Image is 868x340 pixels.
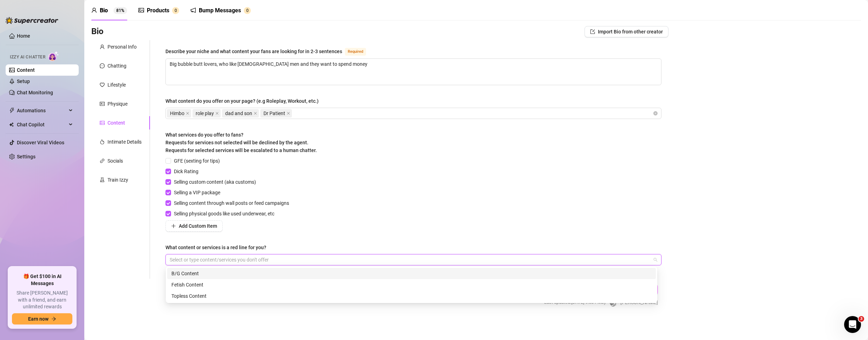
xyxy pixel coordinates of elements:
div: Socials [107,157,123,165]
span: notification [190,7,196,13]
div: Lifestyle [107,81,126,89]
div: Content [107,119,125,127]
a: Settings [17,154,35,159]
span: Himbo [170,109,184,117]
button: Import Bio from other creator [585,26,668,37]
div: What content or services is a red line for you? [165,244,266,251]
span: Selling custom content (aka customs) [171,178,259,186]
div: Intimate Details [107,138,142,146]
span: idcard [100,101,105,106]
span: heart [100,82,105,87]
div: Topless Content [171,292,652,300]
button: Earn nowarrow-right [12,313,72,325]
span: Selling a VIP package [171,189,223,196]
span: experiment [100,177,105,182]
span: 🎁 Get $100 in AI Messages [12,273,72,287]
span: role play [196,109,214,117]
div: B/G Content [171,270,652,277]
div: Train Izzy [107,176,128,184]
sup: 0 [244,7,251,14]
span: Selling content through wall posts or feed campaigns [171,199,292,207]
span: What services do you offer to fans? Requests for services not selected will be declined by the ag... [165,132,317,153]
span: Dr Patient [260,109,292,118]
span: arrow-right [51,316,56,321]
span: Add Custom Item [179,223,217,229]
div: B/G Content [167,268,656,279]
div: Bio [100,6,108,15]
span: dad and son [222,109,259,118]
div: Chatting [107,62,126,70]
span: GFE (sexting for tips) [171,157,223,165]
span: close [254,112,257,115]
div: Describe your niche and what content your fans are looking for in 2-3 sentences [165,48,342,55]
span: Earn now [28,316,48,322]
div: Personal Info [107,43,137,51]
span: Automations [17,105,67,116]
span: Dr Patient [263,109,285,117]
img: AI Chatter [48,51,59,61]
img: logo-BBDzfeDw.svg [6,17,58,24]
input: What content or services is a red line for you? [170,256,171,264]
span: 3 [859,316,864,322]
h3: Bio [91,26,104,37]
span: user [91,7,97,13]
div: Bump Messages [199,6,241,15]
div: Products [147,6,169,15]
label: Describe your niche and what content your fans are looking for in 2-3 sentences [165,47,374,56]
button: Add Custom Item [165,220,223,232]
sup: 81% [113,7,127,14]
img: Chat Copilot [9,122,14,127]
input: What content do you offer on your page? (e.g Roleplay, Workout, etc.) [293,109,295,118]
span: Import Bio from other creator [598,29,663,34]
a: Content [17,67,35,73]
div: Topless Content [167,290,656,302]
label: What content do you offer on your page? (e.g Roleplay, Workout, etc.) [165,97,324,105]
span: picture [100,120,105,125]
span: fire [100,139,105,144]
span: close [215,112,219,115]
iframe: Intercom live chat [844,316,861,333]
span: Himbo [167,109,191,118]
span: plus [171,223,176,228]
span: role play [192,109,221,118]
span: Share [PERSON_NAME] with a friend, and earn unlimited rewards [12,290,72,310]
sup: 0 [172,7,179,14]
div: Physique [107,100,128,108]
div: Fetish Content [171,281,652,289]
a: Chat Monitoring [17,90,53,95]
a: Home [17,33,30,39]
span: close-circle [653,111,658,115]
span: message [100,63,105,68]
span: import [590,29,595,34]
span: thunderbolt [9,108,15,113]
textarea: Describe your niche and what content your fans are looking for in 2-3 sentences [166,59,661,85]
span: link [100,158,105,163]
a: Discover Viral Videos [17,140,64,145]
span: Selling physical goods like used underwear, etc [171,210,277,218]
label: What content or services is a red line for you? [165,244,271,251]
span: Dick Rating [171,168,201,175]
span: Izzy AI Chatter [10,54,45,61]
div: Fetish Content [167,279,656,290]
div: What content do you offer on your page? (e.g Roleplay, Workout, etc.) [165,97,319,105]
span: close [186,112,189,115]
span: picture [138,7,144,13]
span: Required [345,48,366,56]
span: user [100,44,105,49]
a: Setup [17,78,30,84]
span: close [287,112,290,115]
span: dad and son [225,109,252,117]
span: Chat Copilot [17,119,67,130]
